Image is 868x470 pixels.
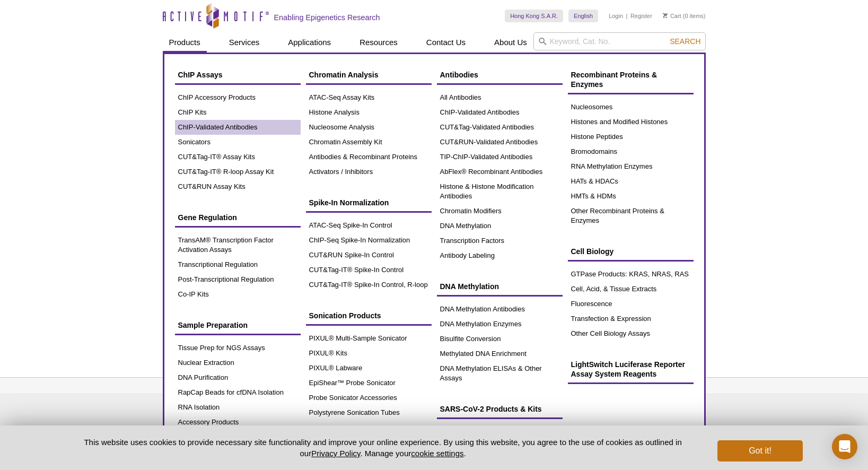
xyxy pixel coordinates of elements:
a: PIXUL® Kits [306,346,432,361]
a: AbFlex® Recombinant Antibodies [437,164,563,179]
span: Antibodies [440,71,478,79]
a: ATAC-Seq Assay Kits [306,90,432,105]
button: Got it! [717,440,802,462]
a: ChIP Accessory Products [175,90,301,105]
a: Histones and Modified Histones [568,115,694,129]
span: Sample Preparation [178,321,248,329]
a: CUT&Tag-IT® Assay Kits [175,150,301,164]
a: Activators / Inhibitors [306,164,432,179]
a: English [568,10,598,22]
a: Hong Kong S.A.R. [505,10,563,22]
span: Chromatin Analysis [309,71,379,79]
button: cookie settings [411,449,463,458]
span: Search [670,37,700,46]
a: TIP-ChIP-Validated Antibodies [437,150,563,164]
a: Applications [282,32,337,53]
a: Chromatin Analysis [306,65,432,85]
a: Resources [353,32,404,53]
span: Gene Regulation [178,213,237,222]
a: Antibody Labeling [437,248,563,263]
a: Nucleosome Analysis [306,120,432,135]
a: CUT&Tag-IT® R-loop Assay Kit [175,164,301,179]
a: Chromatin Modifiers [437,204,563,219]
a: Cell, Acid, & Tissue Extracts [568,282,694,297]
a: Methylated DNA Enrichment [437,346,563,361]
a: RapCap Beads for cfDNA Isolation [175,385,301,400]
a: DNA Methylation ELISAs & Other Assays [437,361,563,386]
a: SARS-CoV-2 Overview & Product Data [437,424,563,449]
a: PIXUL® Labware [306,361,432,376]
a: Transfection & Expression [568,311,694,326]
a: Sample Preparation [175,315,301,335]
span: Spike-In Normalization [309,198,389,207]
a: Post-Transcriptional Regulation [175,272,301,287]
a: CUT&Tag-IT® Spike-In Control, R-loop [306,277,432,292]
a: ChIP Kits [175,105,301,120]
li: (0 items) [663,10,706,22]
a: ChIP-Validated Antibodies [175,120,301,135]
a: Cart [663,12,681,20]
a: RNA Methylation Enzymes [568,159,694,174]
a: Co-IP Kits [175,287,301,302]
a: GTPase Products: KRAS, NRAS, RAS [568,267,694,282]
a: Transcription Factors [437,233,563,248]
a: Login [609,12,623,20]
a: CUT&RUN-Validated Antibodies [437,135,563,150]
p: This website uses cookies to provide necessary site functionality and improve your online experie... [66,437,700,459]
a: DNA Purification [175,370,301,385]
button: Search [667,37,704,46]
li: | [626,10,628,22]
a: RNA Isolation [175,400,301,415]
a: HMTs & HDMs [568,189,694,204]
span: SARS-CoV-2 Products & Kits [440,405,542,413]
a: Antibodies [437,65,563,85]
a: Spike-In Normalization [306,193,432,213]
span: ChIP Assays [178,71,223,79]
a: TransAM® Transcription Factor Activation Assays [175,233,301,257]
a: ChIP-Validated Antibodies [437,105,563,120]
img: Your Cart [663,13,668,18]
a: Antibodies & Recombinant Proteins [306,150,432,164]
a: Services [223,32,266,53]
a: Cell Biology [568,241,694,262]
a: PIXUL® Multi-Sample Sonicator [306,331,432,346]
a: EpiShear™ Probe Sonicator [306,376,432,390]
a: HATs & HDACs [568,174,694,189]
a: LightSwitch Luciferase Reporter Assay System Reagents [568,354,694,384]
span: LightSwitch Luciferase Reporter Assay System Reagents [571,360,685,378]
a: Histone & Histone Modification Antibodies [437,179,563,204]
a: Sonication Products [306,306,432,326]
a: DNA Methylation [437,276,563,297]
a: Products [163,32,207,53]
a: Histone Analysis [306,105,432,120]
span: Sonication Products [309,311,381,320]
a: Nuclear Extraction [175,355,301,370]
a: CUT&Tag-Validated Antibodies [437,120,563,135]
a: CUT&RUN Spike-In Control [306,248,432,263]
a: Privacy Policy [311,449,360,458]
h2: Enabling Epigenetics Research [274,13,380,22]
span: DNA Methylation [440,282,499,291]
a: Polystyrene Sonication Tubes [306,405,432,420]
a: Recombinant Proteins & Enzymes [568,65,694,94]
input: Keyword, Cat. No. [533,32,706,50]
a: Other Cell Biology Assays [568,326,694,341]
a: CUT&RUN Assay Kits [175,179,301,194]
a: About Us [488,32,533,53]
a: Bisulfite Conversion [437,332,563,346]
a: Other Recombinant Proteins & Enzymes [568,204,694,228]
a: Contact Us [420,32,472,53]
a: Bromodomains [568,144,694,159]
a: Histone Peptides [568,129,694,144]
a: ATAC-Seq Spike-In Control [306,218,432,233]
a: Sonicators [175,135,301,150]
span: Cell Biology [571,247,614,256]
a: Chromatin Assembly Kit [306,135,432,150]
a: Transcriptional Regulation [175,257,301,272]
span: Recombinant Proteins & Enzymes [571,71,657,89]
a: DNA Methylation Antibodies [437,302,563,317]
a: DNA Methylation Enzymes [437,317,563,332]
a: Probe Sonicator Accessories [306,390,432,405]
a: ChIP Assays [175,65,301,85]
a: Tissue Prep for NGS Assays [175,341,301,355]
